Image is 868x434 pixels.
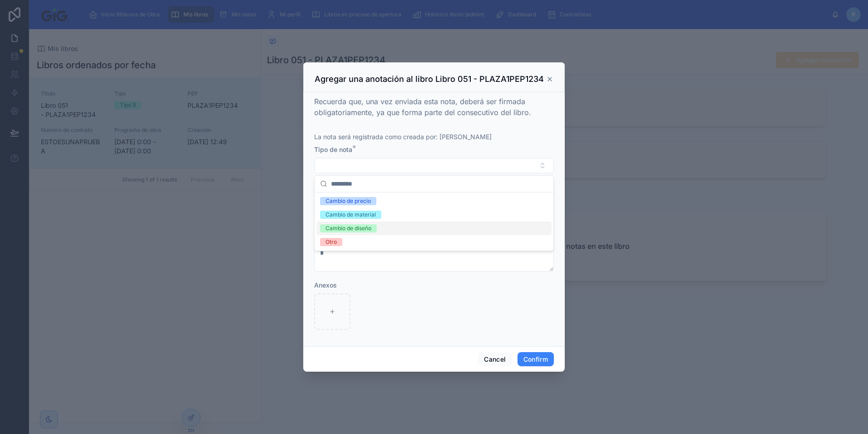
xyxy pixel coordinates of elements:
div: Suggestions [315,192,553,251]
button: Confirm [518,352,554,367]
h3: Agregar una anotación al libro Libro 051 - PLAZA1PEP1234 [315,74,544,85]
div: Cambio de precio [325,197,371,205]
div: Cambio de material [325,211,376,219]
button: Select Button [314,158,554,173]
span: Tipo de nota [314,146,352,153]
span: La nota será registrada como creada por: [PERSON_NAME] [314,133,492,141]
div: Cambio de diseño [325,224,371,232]
span: Anexos [314,281,337,289]
button: Cancel [478,352,512,367]
span: Recuerda que, una vez enviada esta nota, deberá ser firmada obligatoriamente, ya que forma parte ... [314,97,531,117]
div: Otro [325,238,337,246]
